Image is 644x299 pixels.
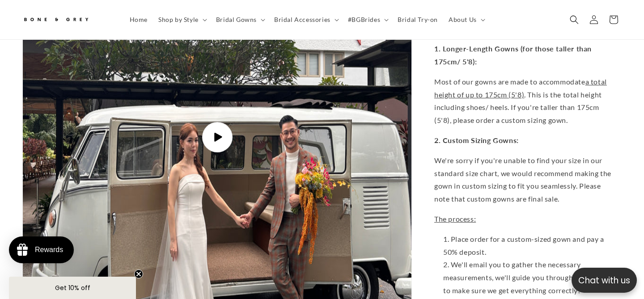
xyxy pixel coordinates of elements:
[55,283,90,292] span: Get 10% off
[7,152,110,240] div: If you’re going for high quality minimalistic gowns, I highly recommend B&G! Good service from fi...
[572,274,637,287] p: Chat with us
[443,258,617,297] li: We'll email you to gather the necessary measurements, we'll guide you through this closely to mak...
[19,9,115,30] a: Bone and Grey Bridal
[153,10,211,29] summary: Shop by Style
[449,16,477,24] span: About Us
[274,16,330,24] span: Bridal Accessories
[434,44,592,66] strong: 1. Longer-Length Gowns (for those taller than 175cm/ 5'8):
[434,154,617,205] p: We're sorry if you're unable to find your size in our standard size chart, we would recommend mak...
[572,268,637,293] button: Open chatbox
[35,246,63,254] div: Rewards
[540,16,599,31] button: Write a review
[9,277,136,299] div: Get 10% offClose teaser
[564,10,584,29] summary: Search
[124,10,153,29] a: Home
[211,10,269,29] summary: Bridal Gowns
[2,48,114,123] img: 4306352
[434,76,617,127] p: Most of our gowns are made to accommodate . This is the total height including shoes/ heels. If y...
[158,16,199,24] span: Shop by Style
[392,10,443,29] a: Bridal Try-on
[91,127,110,137] div: [DATE]
[22,13,89,27] img: Bone and Grey Bridal
[434,215,476,223] span: The process:
[348,16,380,24] span: #BGBrides
[434,136,519,144] strong: 2. Custom Sizing Gowns:
[130,16,148,24] span: Home
[134,270,143,278] button: Close teaser
[443,232,617,258] li: Place order for a custom-sized gown and pay a 50% deposit.
[7,127,66,137] div: [PERSON_NAME]
[343,10,392,29] summary: #BGBrides
[443,10,489,29] summary: About Us
[398,16,438,24] span: Bridal Try-on
[216,16,257,24] span: Bridal Gowns
[269,10,343,29] summary: Bridal Accessories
